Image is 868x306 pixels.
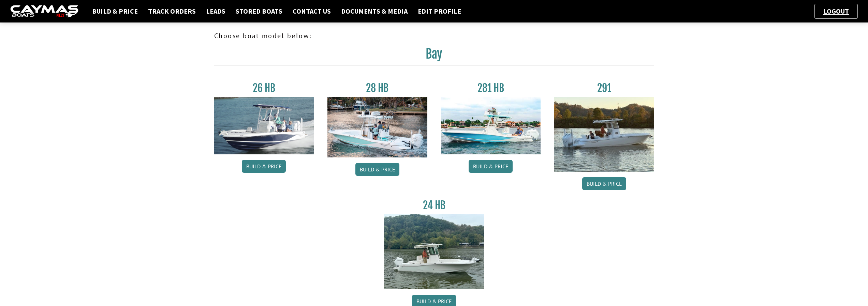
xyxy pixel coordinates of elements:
[89,7,141,16] a: Build & Price
[414,7,465,16] a: Edit Profile
[554,97,654,172] img: 291_Thumbnail.jpg
[242,160,286,173] a: Build & Price
[203,7,229,16] a: Leads
[289,7,334,16] a: Contact Us
[338,7,411,16] a: Documents & Media
[384,199,484,212] h3: 24 HB
[355,163,399,176] a: Build & Price
[145,7,199,16] a: Track Orders
[820,7,852,15] a: Logout
[214,46,654,65] h2: Bay
[384,214,484,289] img: 24_HB_thumbnail.jpg
[327,97,427,157] img: 28_hb_thumbnail_for_caymas_connect.jpg
[327,82,427,94] h3: 28 HB
[554,82,654,94] h3: 291
[232,7,286,16] a: Stored Boats
[441,82,541,94] h3: 281 HB
[469,160,513,173] a: Build & Price
[441,97,541,154] img: 28-hb-twin.jpg
[582,177,626,190] a: Build & Price
[214,97,314,154] img: 26_new_photo_resized.jpg
[214,31,654,41] p: Choose boat model below:
[10,5,78,18] img: caymas-dealer-connect-2ed40d3bc7270c1d8d7ffb4b79bf05adc795679939227970def78ec6f6c03838.gif
[214,82,314,94] h3: 26 HB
